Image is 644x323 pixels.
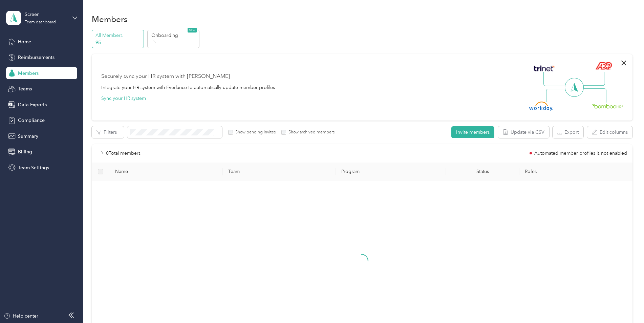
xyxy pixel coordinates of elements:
button: Help center [4,313,38,320]
button: Export [553,126,583,138]
span: Billing [18,148,32,155]
span: Summary [18,133,38,140]
p: 95 [95,39,142,46]
img: Trinet [532,64,556,73]
p: All Members [95,32,142,39]
div: Screen [25,11,67,18]
button: Edit columns [587,126,632,138]
th: Status [446,163,519,181]
span: Team Settings [18,164,49,171]
label: Show pending invites [233,129,276,135]
iframe: Everlance-gr Chat Button Frame [606,285,644,323]
p: 0 Total members [106,150,141,157]
img: Line Left Up [543,72,567,86]
button: Sync your HR system [101,95,146,102]
span: Teams [18,85,32,92]
span: Home [18,38,31,45]
div: Securely sync your HR system with [PERSON_NAME] [101,72,230,81]
h1: Members [92,16,128,23]
img: Line Left Down [546,88,570,102]
th: Program [336,163,446,181]
button: Filters [92,126,124,138]
div: Integrate your HR system with Everlance to automatically update member profiles. [101,84,276,91]
label: Show archived members [286,129,335,135]
button: Update via CSV [498,126,549,138]
span: NEW [188,28,197,33]
img: Line Right Up [581,72,605,86]
span: Reimbursements [18,54,55,61]
img: Line Right Down [583,88,606,103]
img: BambooHR [592,104,623,108]
span: Name [115,169,217,174]
th: Team [223,163,336,181]
span: Compliance [18,117,45,124]
th: Name [110,163,223,181]
th: Roles [519,163,632,181]
div: Team dashboard [25,20,56,24]
button: Invite members [451,126,494,138]
span: Automated member profiles is not enabled [534,151,627,156]
img: Workday [529,102,553,111]
p: Onboarding [151,32,197,39]
span: Members [18,70,39,77]
img: ADP [595,62,612,70]
span: Data Exports [18,101,47,108]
